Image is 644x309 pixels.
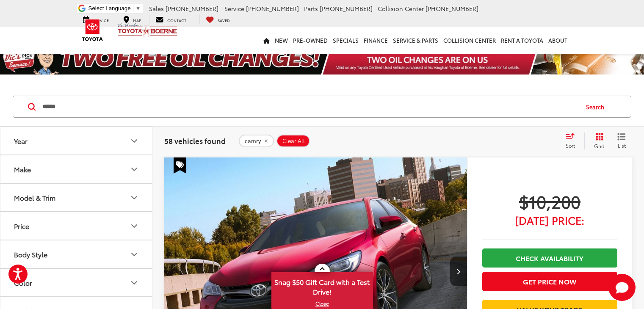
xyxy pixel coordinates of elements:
button: Get Price Now [482,272,617,291]
a: Rent a Toyota [498,27,546,54]
button: Grid View [584,132,611,149]
div: Model & Trim [129,193,139,203]
span: Sort [566,142,575,149]
a: Service & Parts: Opens in a new tab [390,27,441,54]
img: Toyota [77,17,108,44]
div: Price [129,221,139,231]
div: Make [129,164,139,174]
span: [PHONE_NUMBER] [166,4,218,13]
button: List View [611,132,632,149]
span: List [617,142,626,149]
button: MakeMake [0,155,153,183]
button: Next image [450,257,467,286]
img: Vic Vaughan Toyota of Boerne [117,23,178,38]
span: 58 vehicles found [164,135,226,146]
div: Price [14,222,29,230]
div: Body Style [14,250,47,258]
a: Select Language​ [88,5,141,11]
a: Contact [149,15,193,24]
span: ▼ [135,5,141,11]
span: ​ [133,5,133,11]
button: Toggle Chat Window [608,274,636,301]
a: Map [117,15,147,24]
button: PricePrice [0,212,153,240]
a: About [546,27,570,54]
span: [PHONE_NUMBER] [426,4,478,13]
a: Home [261,27,272,54]
div: Year [129,136,139,146]
div: Year [14,137,28,145]
svg: Start Chat [608,274,636,301]
span: Sales [149,4,164,13]
a: Pre-Owned [290,27,330,54]
span: [PHONE_NUMBER] [246,4,299,13]
span: [DATE] Price: [482,216,617,224]
span: camry [245,138,261,144]
div: Model & Trim [14,193,55,201]
button: Clear All [276,135,310,147]
button: Model & TrimModel & Trim [0,184,153,211]
div: Body Style [129,249,139,259]
div: Color [14,279,32,287]
button: Search [578,96,616,117]
span: [PHONE_NUMBER] [320,4,373,13]
span: Special [174,157,186,174]
span: Collision Center [378,4,424,13]
button: Select sort value [561,132,584,149]
a: Check Availability [482,248,617,268]
button: ColorColor [0,269,153,296]
button: remove camry%20 [239,135,274,147]
span: Snag $50 Gift Card with a Test Drive! [272,273,372,299]
span: Service [224,4,244,13]
a: Finance [361,27,390,54]
button: Body StyleBody Style [0,240,153,268]
button: YearYear [0,127,153,154]
a: Specials [330,27,361,54]
div: Make [14,165,31,173]
span: Grid [594,142,605,149]
span: Clear All [282,138,305,144]
a: Collision Center [441,27,498,54]
span: Select Language [88,5,131,11]
span: $10,200 [482,190,617,212]
input: Search by Make, Model, or Keyword [42,97,578,117]
a: Service [77,15,115,24]
span: Saved [218,17,230,23]
span: Parts [304,4,318,13]
a: New [272,27,290,54]
div: Color [129,278,139,288]
a: My Saved Vehicles [199,15,236,24]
